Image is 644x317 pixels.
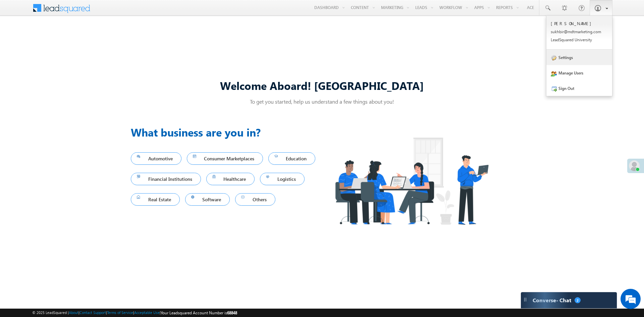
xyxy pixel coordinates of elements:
p: To get you started, help us understand a few things about you! [131,98,513,105]
span: Others [241,195,269,204]
span: Automotive [137,154,175,163]
p: sukhb ir@md tmark eting .com [551,29,608,34]
span: Healthcare [212,174,249,183]
a: Settings [546,50,612,65]
span: Logistics [266,174,299,183]
span: © 2025 LeadSquared | | | | | [32,310,237,316]
a: Acceptable Use [134,310,160,315]
img: carter-drag [523,297,528,302]
p: [PERSON_NAME] [551,20,608,26]
a: [PERSON_NAME] sukhbir@mdtmarketing.com LeadSquared University [546,16,612,50]
a: Sign Out [546,81,612,96]
span: Education [274,154,309,163]
a: Contact Support [79,310,106,315]
span: Your Leadsquared Account Number is [161,310,237,315]
a: Terms of Service [107,310,133,315]
div: Welcome Aboard! [GEOGRAPHIC_DATA] [131,78,513,93]
h3: What business are you in? [131,124,322,140]
a: About [69,310,78,315]
span: Financial Institutions [137,174,195,183]
span: Real Estate [137,195,174,204]
img: Industry.png [322,124,501,238]
a: Manage Users [546,65,612,81]
p: LeadS quare d Unive rsity [551,37,608,42]
span: Software [191,195,224,204]
span: Consumer Marketplaces [193,154,257,163]
span: 2 [575,297,581,303]
span: 68848 [227,310,237,315]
